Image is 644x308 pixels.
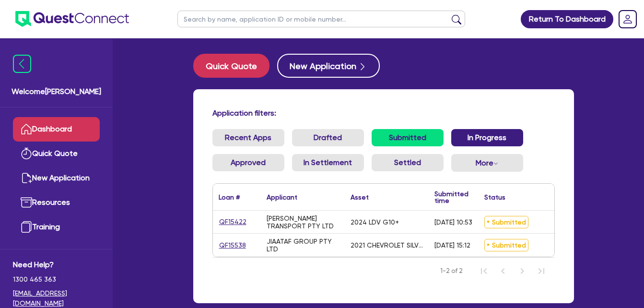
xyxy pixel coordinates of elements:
div: Submitted time [434,190,468,204]
button: Quick Quote [193,54,269,78]
img: quest-connect-logo-blue [15,11,129,27]
a: Quick Quote [13,142,100,166]
div: 2024 LDV G10+ [351,218,399,226]
button: Last Page [532,261,551,281]
a: New Application [13,166,100,190]
a: In Settlement [292,154,364,171]
button: Next Page [513,261,532,281]
span: Submitted [484,239,528,251]
span: Welcome [PERSON_NAME] [12,86,101,97]
a: QF15422 [219,216,247,227]
span: 1300 465 363 [13,274,100,284]
div: [DATE] 15:12 [434,241,470,249]
a: Quick Quote [193,54,277,78]
a: Drafted [292,129,364,146]
a: Settled [372,154,444,171]
img: training [21,221,32,233]
a: Return To Dashboard [521,10,613,28]
a: Dashboard [13,117,100,142]
a: Recent Apps [212,129,284,146]
img: quick-quote [21,148,32,159]
span: Submitted [484,216,528,228]
div: Loan # [219,194,240,201]
a: Dropdown toggle [615,7,640,32]
span: 1-2 of 2 [440,266,463,276]
button: New Application [277,54,380,78]
div: Applicant [267,194,297,201]
a: Resources [13,190,100,215]
div: JIAATAF GROUP PTY LTD [267,237,339,253]
img: new-application [21,172,32,184]
h4: Application filters: [212,108,555,118]
div: [DATE] 10:53 [434,218,472,226]
div: Status [484,194,505,201]
span: Need Help? [13,259,100,271]
div: [PERSON_NAME] TRANSPORT PTY LTD [267,214,339,230]
input: Search by name, application ID or mobile number... [177,11,465,27]
button: Dropdown toggle [451,154,523,172]
a: Submitted [372,129,444,146]
img: resources [21,197,32,208]
a: Training [13,215,100,239]
a: In Progress [451,129,523,146]
a: Approved [212,154,284,171]
button: First Page [474,261,493,281]
button: Previous Page [493,261,513,281]
div: Asset [351,194,369,201]
div: 2021 CHEVROLET SILVERADO [351,241,423,249]
img: icon-menu-close [13,55,31,73]
a: QF15538 [219,240,246,251]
